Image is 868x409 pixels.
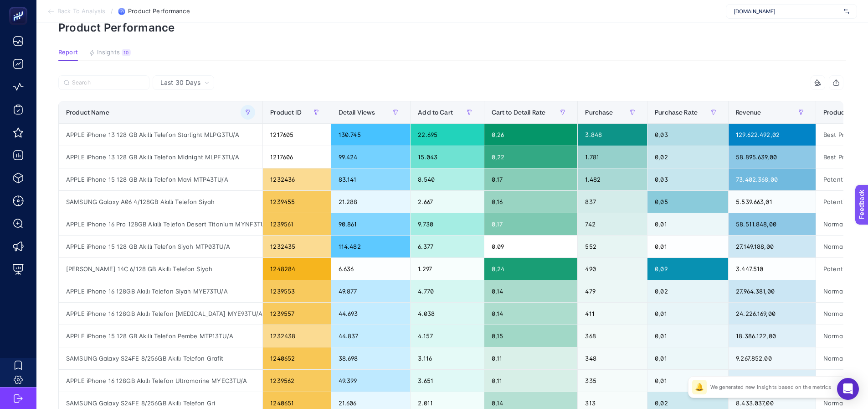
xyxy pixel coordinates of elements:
div: 129.622.492,02 [729,124,816,146]
div: 3.116 [411,347,483,369]
div: 479 [578,280,647,302]
div: 335 [578,370,647,392]
span: Purchase Rate [655,109,698,116]
span: [DOMAIN_NAME] [734,8,840,15]
div: 1240652 [263,347,331,369]
div: 0,11 [484,370,578,392]
div: 0,09 [647,258,728,280]
span: Product Performance [128,8,190,15]
div: 0,22 [484,146,578,168]
div: 1232436 [263,168,331,190]
div: APPLE iPhone 16 128GB Akıllı Telefon Siyah MYE73TU/A [59,280,262,302]
span: Feedback [5,3,35,10]
div: 1217606 [263,146,331,168]
div: 3.447.510 [729,258,816,280]
div: Open Intercom Messenger [837,378,859,400]
div: 1239553 [263,280,331,302]
div: 27.964.381,00 [729,280,816,302]
span: Cart to Detail Rate [492,109,546,116]
div: 1239561 [263,213,331,235]
span: Report [58,49,78,56]
div: 19.529.955,00 [729,370,816,392]
div: 8.540 [411,168,483,190]
div: 3.848 [578,124,647,146]
div: 0,01 [647,325,728,347]
div: 3.651 [411,370,483,392]
div: 90.861 [331,213,410,235]
p: We generated new insights based on the metrics [710,383,831,391]
div: 1239557 [263,303,331,325]
div: 411 [578,303,647,325]
div: APPLE iPhone 16 128GB Akıllı Telefon Ultramarine MYEC3TU/A [59,370,262,392]
span: Detail Views [339,109,375,116]
div: 24.226.169,00 [729,303,816,325]
div: 0,09 [484,236,578,257]
div: 0,01 [647,303,728,325]
span: Add to Cart [418,109,453,116]
p: Product Performance [58,21,846,34]
div: 4.038 [411,303,483,325]
div: APPLE iPhone 13 128 GB Akıllı Telefon Midnight MLPF3TU/A [59,146,262,168]
div: APPLE iPhone 16 128GB Akıllı Telefon [MEDICAL_DATA] MYE93TU/A [59,303,262,325]
div: 552 [578,236,647,257]
div: APPLE iPhone 16 Pro 128GB Akıllı Telefon Desert Titanium MYNF3TU/A [59,213,262,235]
div: 4.770 [411,280,483,302]
div: APPLE iPhone 15 128 GB Akıllı Telefon Pembe MTP13TU/A [59,325,262,347]
div: APPLE iPhone 15 128 GB Akıllı Telefon Siyah MTP03TU/A [59,236,262,257]
div: 0,01 [647,370,728,392]
input: Search [72,79,144,86]
div: [PERSON_NAME] 14C 6/128 GB Akıllı Telefon Siyah [59,258,262,280]
span: Revenue [736,109,761,116]
div: 1232435 [263,236,331,257]
div: 18.386.122,00 [729,325,816,347]
div: APPLE iPhone 13 128 GB Akıllı Telefon Starlight MLPG3TU/A [59,124,262,146]
div: 44.693 [331,303,410,325]
div: 490 [578,258,647,280]
div: 83.141 [331,168,410,190]
div: 6.636 [331,258,410,280]
div: 73.402.368,00 [729,168,816,190]
div: 0,03 [647,124,728,146]
div: 1248284 [263,258,331,280]
div: 99.424 [331,146,410,168]
div: APPLE iPhone 15 128 GB Akıllı Telefon Mavi MTP43TU/A [59,168,262,190]
div: 0,14 [484,303,578,325]
div: 9.267.852,00 [729,347,816,369]
div: 0,02 [647,146,728,168]
span: Back To Analysis [57,8,105,15]
div: 58.895.639,00 [729,146,816,168]
div: 0,01 [647,213,728,235]
div: 348 [578,347,647,369]
div: 368 [578,325,647,347]
div: 130.745 [331,124,410,146]
div: 9.730 [411,213,483,235]
div: 4.157 [411,325,483,347]
div: 1.482 [578,168,647,190]
div: 🔔 [692,380,707,394]
div: SAMSUNG Galaxy A06 4/128GB Akıllı Telefon Siyah [59,191,262,213]
div: 0,17 [484,168,578,190]
div: 27.149.188,00 [729,236,816,257]
div: 0,02 [647,280,728,302]
div: 6.377 [411,236,483,257]
div: 0,03 [647,168,728,190]
img: svg%3e [844,7,849,16]
div: 49.877 [331,280,410,302]
div: 1239562 [263,370,331,392]
div: 0,14 [484,280,578,302]
div: 0,16 [484,191,578,213]
div: 1217605 [263,124,331,146]
span: Last 30 Days [160,78,200,87]
div: 0,05 [647,191,728,213]
div: 1232438 [263,325,331,347]
div: 21.288 [331,191,410,213]
div: 0,26 [484,124,578,146]
div: 2.667 [411,191,483,213]
div: 44.837 [331,325,410,347]
div: 0,15 [484,325,578,347]
div: 0,01 [647,236,728,257]
div: 1239455 [263,191,331,213]
div: 0,17 [484,213,578,235]
div: 114.482 [331,236,410,257]
span: Product Name [66,109,109,116]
